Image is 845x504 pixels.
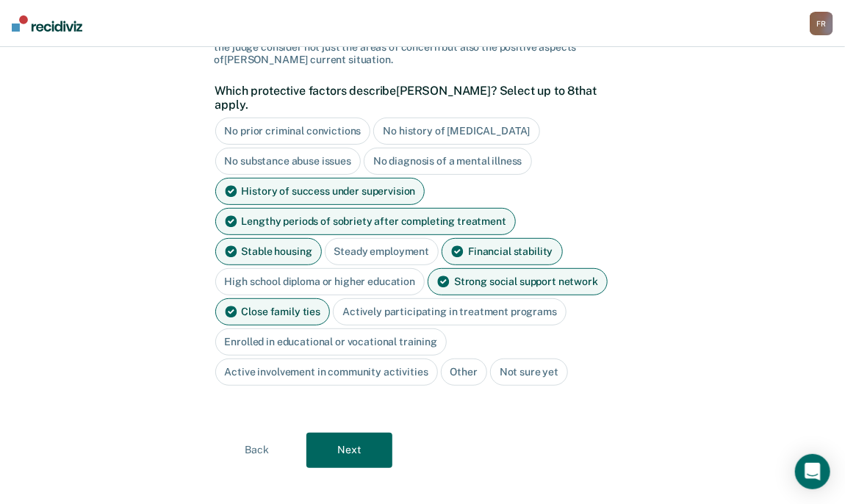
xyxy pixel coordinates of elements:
div: No prior criminal convictions [215,118,371,145]
div: Strong social support network [428,268,608,295]
button: Back [215,433,301,468]
div: History of success under supervision [215,178,425,205]
div: High school diploma or higher education [215,268,425,295]
div: Open Intercom Messenger [795,454,830,489]
div: No diagnosis of a mental illness [364,148,532,175]
div: No history of [MEDICAL_DATA] [373,118,539,145]
div: Financial stability [442,238,562,265]
div: Lengthy periods of sobriety after completing treatment [215,208,516,235]
div: No substance abuse issues [215,148,362,175]
div: Steady employment [325,238,439,265]
div: Active involvement in community activities [215,359,438,386]
div: Close family ties [215,298,331,325]
div: F R [810,12,833,35]
label: Which protective factors describe [PERSON_NAME] ? Select up to 8 that apply. [215,84,623,112]
div: Actively participating in treatment programs [333,298,567,325]
img: Recidiviz [12,15,82,32]
div: Other [441,359,487,386]
button: Next [306,433,392,468]
div: Enrolled in educational or vocational training [215,328,447,356]
div: Stable housing [215,238,322,265]
div: Not sure yet [490,359,568,386]
button: FR [810,12,833,35]
div: We will use this information to generate a draft recommendation summary that helps the judge cons... [215,29,631,66]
